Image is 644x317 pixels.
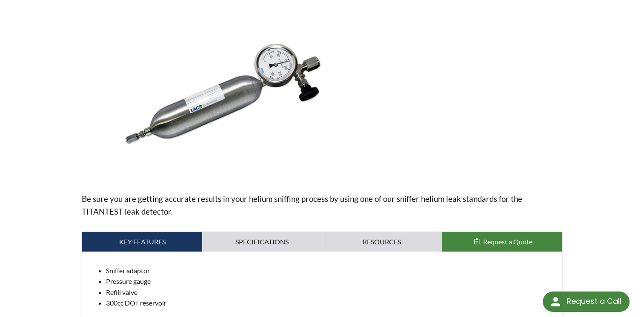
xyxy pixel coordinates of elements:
div: Request a Call [566,292,621,311]
a: Resources [322,232,442,252]
li: Sniffer adaptor [106,265,555,276]
img: Sniffer helium leak standard CM515.0-4102DAG [82,21,363,179]
li: 300cc DOT reservoir [106,297,555,309]
img: round button [549,295,562,309]
p: Be sure you are getting accurate results in your helium sniffing process by using one of our snif... [82,192,562,218]
li: Pressure gauge [106,276,555,287]
li: Refill valve [106,287,555,298]
a: Specifications [202,232,322,252]
a: Key Features [82,232,202,252]
div: Request a Call [543,292,630,312]
button: Request a Quote [442,232,562,252]
span: Request a Quote [483,238,532,246]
